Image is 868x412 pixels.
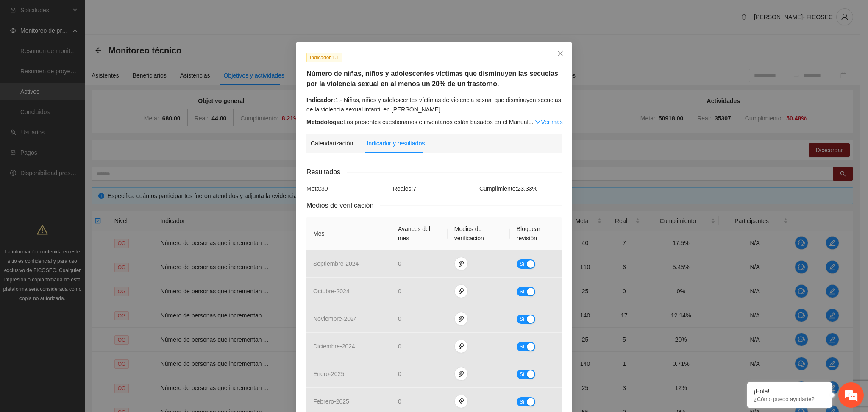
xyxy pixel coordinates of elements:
span: diciembre - 2024 [313,343,355,350]
span: 0 [398,370,401,377]
strong: Indicador: [306,97,335,103]
span: 0 [398,398,401,405]
span: paper-clip [455,398,467,405]
span: paper-clip [455,315,467,322]
div: 1.- Niñas, niños y adolescentes víctimas de violencia sexual que disminuyen secuelas de la violen... [306,95,562,114]
div: Indicador y resultados [367,139,425,148]
span: paper-clip [455,370,467,377]
span: 0 [398,260,401,267]
span: paper-clip [455,260,467,267]
span: febrero - 2025 [313,398,349,405]
div: Cumplimiento: 23.33 % [477,184,564,193]
button: paper-clip [454,367,468,381]
button: Close [549,42,572,65]
span: septiembre - 2024 [313,260,359,267]
div: Meta: 30 [304,184,391,193]
span: enero - 2025 [313,370,344,377]
span: paper-clip [455,343,467,350]
th: Medios de verificación [448,217,510,250]
span: noviembre - 2024 [313,315,357,322]
span: 0 [398,343,401,350]
span: Reales: 7 [393,185,416,192]
div: Los presentes cuestionarios e inventarios están basados en el Manual [306,117,562,127]
div: ¡Hola! [754,388,826,395]
span: 0 [398,315,401,322]
p: ¿Cómo puedo ayudarte? [754,396,826,402]
span: 0 [398,288,401,295]
span: Sí [520,259,525,269]
span: down [535,119,541,125]
span: paper-clip [455,288,467,295]
th: Bloquear revisión [510,217,562,250]
span: Sí [520,370,525,379]
button: paper-clip [454,312,468,326]
th: Avances del mes [391,217,448,250]
span: Indicador 1.1 [306,53,342,62]
span: Sí [520,315,525,324]
button: paper-clip [454,395,468,408]
span: Sí [520,287,525,296]
span: Resultados [306,167,347,177]
div: Calendarización [311,139,353,148]
button: paper-clip [454,340,468,353]
span: Medios de verificación [306,200,380,211]
span: Sí [520,397,525,406]
a: Expand [535,119,562,125]
span: Sí [520,342,525,351]
span: close [557,50,564,57]
h5: Número de niñas, niños y adolescentes víctimas que disminuyen las secuelas por la violencia sexua... [306,69,562,89]
button: paper-clip [454,257,468,270]
span: octubre - 2024 [313,288,350,295]
button: paper-clip [454,284,468,298]
strong: Metodología: [306,119,343,125]
span: ... [529,119,534,125]
th: Mes [306,217,391,250]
